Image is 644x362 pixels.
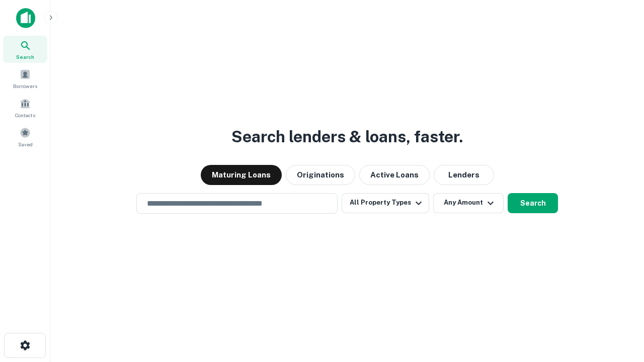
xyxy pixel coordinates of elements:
[16,53,34,61] span: Search
[286,165,355,185] button: Originations
[342,193,429,213] button: All Property Types
[434,165,494,185] button: Lenders
[508,193,558,213] button: Search
[231,125,463,149] h3: Search lenders & loans, faster.
[433,193,504,213] button: Any Amount
[3,36,47,63] a: Search
[594,249,644,298] iframe: Chat Widget
[18,140,33,148] span: Saved
[201,165,282,185] button: Maturing Loans
[359,165,430,185] button: Active Loans
[3,94,47,121] a: Contacts
[3,65,47,92] a: Borrowers
[15,111,35,119] span: Contacts
[13,82,37,90] span: Borrowers
[16,8,35,28] img: capitalize-icon.png
[3,123,47,150] a: Saved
